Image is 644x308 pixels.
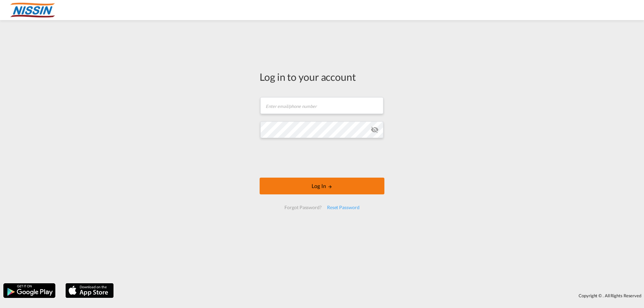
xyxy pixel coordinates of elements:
[260,178,384,194] button: LOGIN
[117,290,644,301] div: Copyright © . All Rights Reserved
[260,70,384,84] div: Log in to your account
[10,3,55,18] img: 485da9108dca11f0a63a77e390b9b49c.jpg
[282,201,324,213] div: Forgot Password?
[371,126,379,134] md-icon: icon-eye-off
[260,97,383,114] input: Enter email/phone number
[65,283,114,299] img: apple.png
[3,283,56,299] img: google.png
[324,201,362,213] div: Reset Password
[271,145,373,171] iframe: reCAPTCHA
